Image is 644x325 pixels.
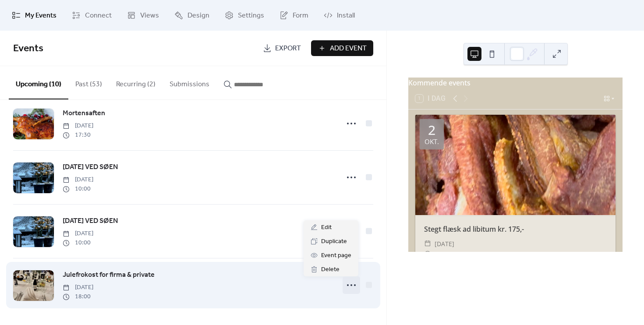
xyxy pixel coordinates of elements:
[63,108,105,119] a: Mortensaften
[321,237,347,247] span: Duplicate
[63,121,93,131] span: [DATE]
[63,292,93,301] span: 18:00
[256,40,308,56] a: Export
[5,4,63,27] a: My Events
[424,239,431,249] div: ​
[188,11,209,21] span: Design
[163,66,216,99] button: Submissions
[63,216,118,226] span: [DATE] VED SØEN
[321,223,332,233] span: Edit
[408,78,623,88] div: Kommende events
[450,249,453,259] span: -
[238,11,264,21] span: Settings
[63,108,105,119] span: Mortensaften
[63,238,93,247] span: 10:00
[317,4,361,27] a: Install
[9,66,68,99] button: Upcoming (10)
[63,131,93,140] span: 17:30
[293,11,308,21] span: Form
[109,66,163,99] button: Recurring (2)
[424,249,431,259] div: ​
[63,162,118,173] a: [DATE] VED SØEN
[63,283,93,292] span: [DATE]
[337,11,355,21] span: Install
[218,4,271,27] a: Settings
[424,224,524,234] a: Stegt flæsk ad libitum kr. 175,-
[140,11,159,21] span: Views
[63,162,118,173] span: [DATE] VED SØEN
[321,251,351,261] span: Event page
[63,270,155,280] span: Julefrokost for firma & private
[435,239,454,249] span: [DATE]
[330,43,367,54] span: Add Event
[25,11,57,21] span: My Events
[425,138,439,145] div: okt.
[13,39,43,58] span: Events
[85,11,112,21] span: Connect
[428,124,435,137] div: 2
[120,4,166,27] a: Views
[63,269,155,281] a: Julefrokost for firma & private
[63,184,93,194] span: 10:00
[453,249,468,259] span: 19:30
[63,229,93,238] span: [DATE]
[63,215,118,227] a: [DATE] VED SØEN
[65,4,118,27] a: Connect
[68,66,109,99] button: Past (53)
[273,4,315,27] a: Form
[311,40,373,56] button: Add Event
[275,43,301,54] span: Export
[168,4,216,27] a: Design
[435,249,450,259] span: 17:30
[63,175,93,184] span: [DATE]
[321,265,340,275] span: Delete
